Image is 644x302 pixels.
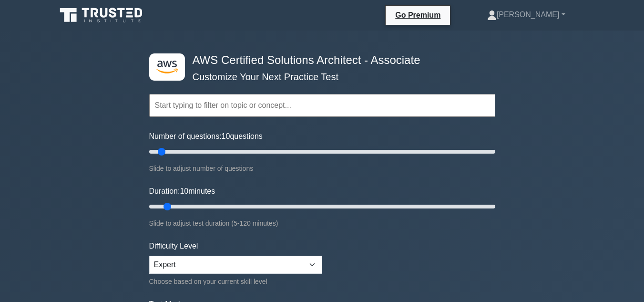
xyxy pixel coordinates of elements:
[149,94,495,117] input: Start typing to filter on topic or concept...
[149,186,215,197] label: Duration: minutes
[180,187,188,195] span: 10
[222,132,230,140] span: 10
[189,53,449,67] h4: AWS Certified Solutions Architect - Associate
[149,240,198,252] label: Difficulty Level
[389,9,446,21] a: Go Premium
[149,131,263,142] label: Number of questions: questions
[464,5,588,24] a: [PERSON_NAME]
[149,163,495,174] div: Slide to adjust number of questions
[149,218,495,229] div: Slide to adjust test duration (5-120 minutes)
[149,276,322,287] div: Choose based on your current skill level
